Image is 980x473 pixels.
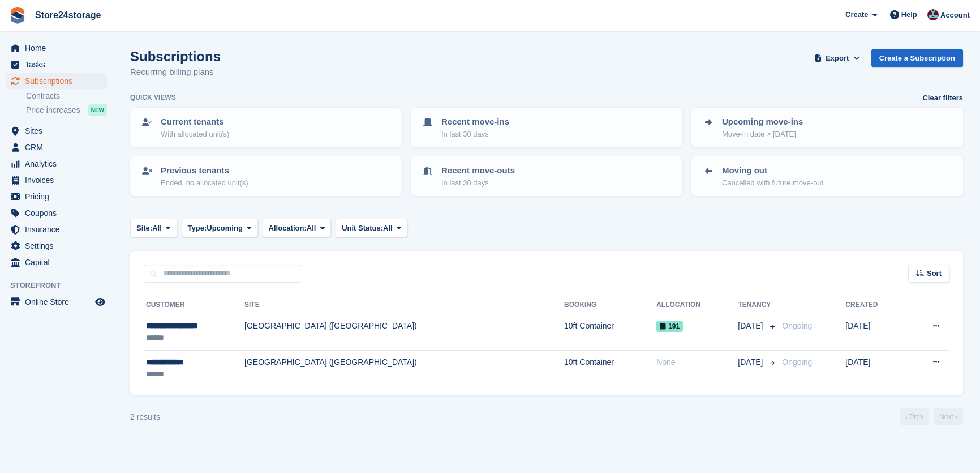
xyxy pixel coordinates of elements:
span: Unit Status: [342,223,383,234]
span: [DATE] [738,356,765,368]
a: menu [6,294,107,310]
span: Account [940,10,970,21]
a: Previous [900,408,929,425]
p: Recent move-outs [441,164,515,177]
span: Capital [25,254,93,270]
nav: Page [897,408,965,425]
span: Upcoming [207,223,243,234]
span: Tasks [25,57,93,73]
span: Coupons [25,205,93,221]
a: menu [6,40,107,56]
p: Cancelled with future move-out [722,177,823,189]
a: Recent move-ins In last 30 days [412,109,681,146]
a: menu [6,238,107,254]
a: Moving out Cancelled with future move-out [693,157,962,195]
span: Sort [927,268,942,279]
span: Ongoing [782,357,812,367]
a: Clear filters [922,92,963,104]
span: Home [25,40,93,56]
span: Insurance [25,221,93,237]
a: menu [6,156,107,172]
a: menu [6,139,107,155]
span: All [307,223,316,234]
span: Storefront [10,280,113,291]
th: Booking [564,296,656,314]
div: None [656,356,738,368]
span: Create [845,9,868,20]
a: menu [6,221,107,237]
h1: Subscriptions [130,49,221,64]
span: Invoices [25,172,93,188]
div: 2 results [130,411,160,423]
span: Subscriptions [25,73,93,89]
span: Settings [25,238,93,254]
span: [DATE] [738,320,765,332]
p: Current tenants [161,116,229,129]
span: Site: [136,223,152,234]
span: Allocation: [269,223,307,234]
span: 191 [656,321,683,332]
a: Price increases NEW [26,104,107,116]
a: Recent move-outs In last 30 days [412,157,681,195]
span: Sites [25,123,93,139]
a: menu [6,172,107,188]
button: Unit Status: All [336,219,407,237]
td: 10ft Container [564,314,656,351]
a: Store24storage [31,6,106,24]
a: menu [6,254,107,270]
img: stora-icon-8386f47178a22dfd0bd8f6a31ec36ba5ce8667c1dd55bd0f319d3a0aa187defe.svg [9,7,26,24]
p: In last 30 days [441,177,515,189]
span: Analytics [25,156,93,172]
a: Previous tenants Ended, no allocated unit(s) [131,157,401,195]
span: Ongoing [782,321,812,330]
td: 10ft Container [564,350,656,386]
th: Created [845,296,905,314]
a: menu [6,205,107,221]
span: CRM [25,139,93,155]
span: All [383,223,393,234]
p: Recurring billing plans [130,66,221,79]
a: Create a Subscription [871,49,963,67]
td: [DATE] [845,350,905,386]
p: With allocated unit(s) [161,129,229,140]
td: [GEOGRAPHIC_DATA] ([GEOGRAPHIC_DATA]) [244,350,564,386]
h6: Quick views [130,92,176,103]
td: [DATE] [845,314,905,351]
p: Moving out [722,164,823,177]
a: menu [6,73,107,89]
p: Upcoming move-ins [722,116,803,129]
span: Type: [188,223,207,234]
a: menu [6,57,107,73]
a: menu [6,189,107,204]
button: Site: All [130,219,177,237]
td: [GEOGRAPHIC_DATA] ([GEOGRAPHIC_DATA]) [244,314,564,351]
span: Pricing [25,189,93,204]
p: Recent move-ins [441,116,509,129]
div: NEW [88,104,107,116]
th: Site [244,296,564,314]
button: Export [813,49,862,67]
span: Help [901,9,917,20]
p: In last 30 days [441,129,509,140]
a: menu [6,123,107,139]
a: Upcoming move-ins Move-in date > [DATE] [693,109,962,146]
a: Preview store [93,295,107,309]
p: Previous tenants [161,164,248,177]
th: Allocation [656,296,738,314]
a: Next [934,408,963,425]
span: All [152,223,162,234]
a: Current tenants With allocated unit(s) [131,109,401,146]
button: Allocation: All [263,219,332,237]
span: Export [826,53,849,64]
th: Tenancy [738,296,777,314]
a: Contracts [26,91,107,101]
span: Price increases [26,105,80,116]
span: Online Store [25,294,93,310]
button: Type: Upcoming [182,219,258,237]
p: Ended, no allocated unit(s) [161,177,248,189]
img: George [927,9,939,20]
th: Customer [144,296,244,314]
p: Move-in date > [DATE] [722,129,803,140]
